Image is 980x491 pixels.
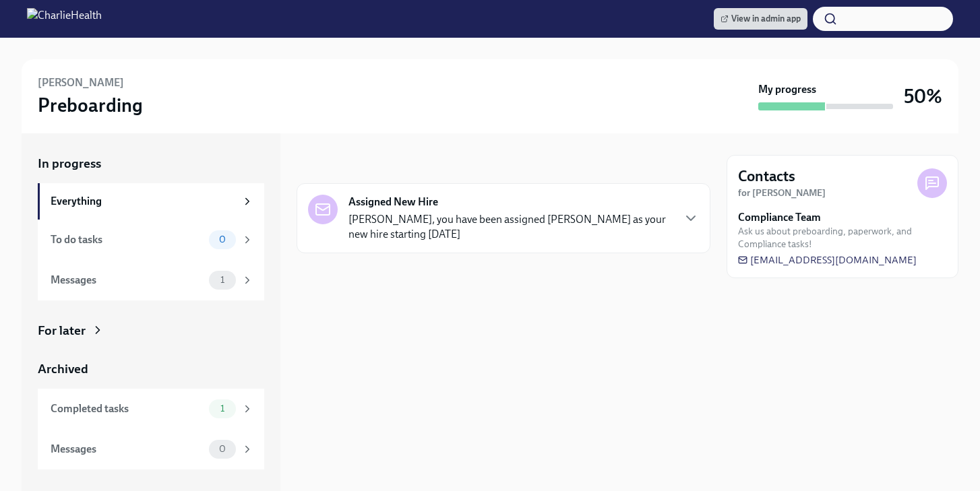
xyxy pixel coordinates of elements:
[738,225,947,251] span: Ask us about preboarding, paperwork, and Compliance tasks!
[51,273,204,288] div: Messages
[38,75,124,90] h6: [PERSON_NAME]
[51,232,204,247] div: To do tasks
[38,389,264,429] a: Completed tasks1
[38,155,264,172] a: In progress
[51,401,204,416] div: Completed tasks
[38,322,264,339] a: For later
[738,253,917,267] a: [EMAIL_ADDRESS][DOMAIN_NAME]
[38,183,264,220] a: Everything
[38,360,264,378] a: Archived
[297,155,360,172] div: In progress
[738,187,826,199] strong: for [PERSON_NAME]
[714,8,807,30] a: View in admin app
[51,442,204,457] div: Messages
[38,260,264,300] a: Messages1
[738,166,795,187] h4: Contacts
[904,84,942,108] h3: 50%
[212,403,233,414] span: 1
[27,8,102,30] img: CharlieHealth
[348,212,672,242] p: [PERSON_NAME], you have been assigned [PERSON_NAME] as your new hire starting [DATE]
[211,234,234,244] span: 0
[212,275,233,285] span: 1
[211,444,234,454] span: 0
[51,194,236,209] div: Everything
[758,82,816,97] strong: My progress
[38,322,86,339] div: For later
[38,220,264,260] a: To do tasks0
[38,93,143,117] h3: Preboarding
[38,429,264,469] a: Messages0
[348,195,438,209] strong: Assigned New Hire
[738,210,821,225] strong: Compliance Team
[721,12,801,26] span: View in admin app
